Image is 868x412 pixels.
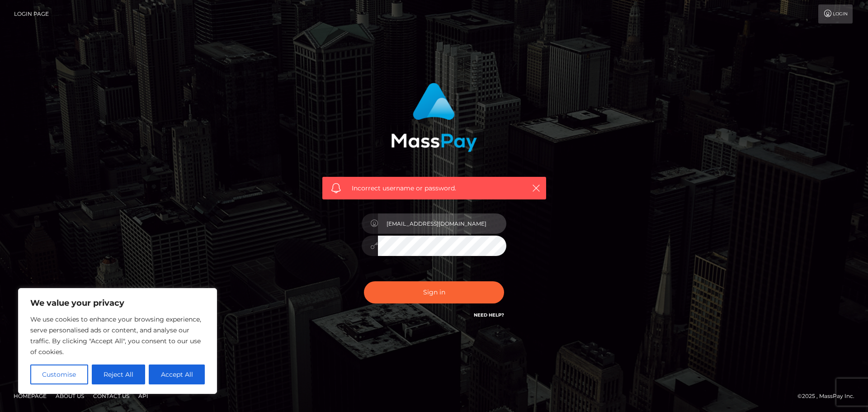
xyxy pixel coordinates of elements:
[149,365,205,384] button: Accept All
[818,5,853,24] a: Login
[30,365,88,384] button: Customise
[797,391,861,401] div: © 2025 , MassPay Inc.
[474,312,504,318] a: Need Help?
[30,314,205,357] p: We use cookies to enhance your browsing experience, serve personalised ads or content, and analys...
[90,389,133,403] a: Contact Us
[30,298,205,308] p: We value your privacy
[364,281,504,303] button: Sign in
[52,389,88,403] a: About Us
[352,184,517,193] span: Incorrect username or password.
[135,389,152,403] a: API
[14,5,49,24] a: Login Page
[391,83,477,152] img: MassPay Login
[378,213,506,234] input: Username...
[18,288,217,394] div: We value your privacy
[92,365,146,384] button: Reject All
[10,389,50,403] a: Homepage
